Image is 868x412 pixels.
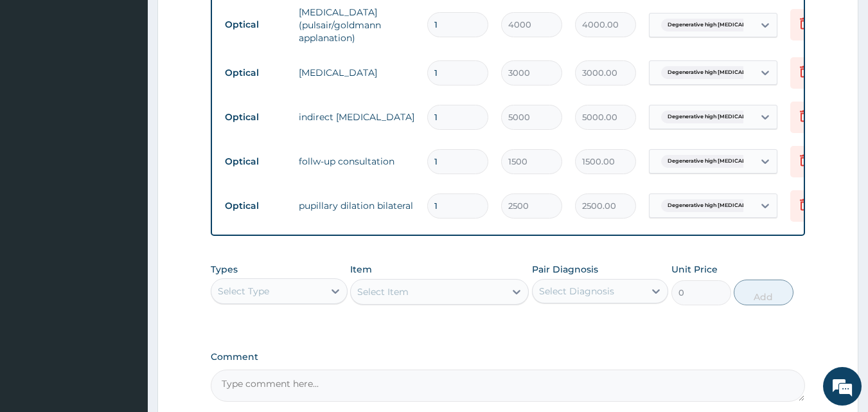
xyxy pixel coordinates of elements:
[539,285,614,298] div: Select Diagnosis
[211,264,238,275] label: Types
[211,352,806,363] label: Comment
[292,193,421,219] td: pupillary dilation bilateral
[661,199,772,212] span: Degenerative high [MEDICAL_DATA]
[350,263,372,276] label: Item
[24,64,52,96] img: d_794563401_company_1708531726252_794563401
[661,66,772,79] span: Degenerative high [MEDICAL_DATA]
[211,6,242,37] div: Minimize live chat window
[292,148,421,174] td: follw-up consultation
[218,61,292,85] td: Optical
[218,194,292,218] td: Optical
[218,150,292,174] td: Optical
[671,263,718,276] label: Unit Price
[661,155,772,168] span: Degenerative high [MEDICAL_DATA]
[661,19,772,31] span: Degenerative high [MEDICAL_DATA]
[75,124,177,254] span: We're online!
[218,105,292,129] td: Optical
[532,263,598,276] label: Pair Diagnosis
[6,275,245,320] textarea: Type your message and hit 'Enter'
[218,285,269,298] div: Select Type
[292,104,421,130] td: indirect [MEDICAL_DATA]
[67,72,216,89] div: Chat with us now
[734,280,793,305] button: Add
[292,60,421,85] td: [MEDICAL_DATA]
[661,111,772,123] span: Degenerative high [MEDICAL_DATA]
[218,13,292,37] td: Optical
